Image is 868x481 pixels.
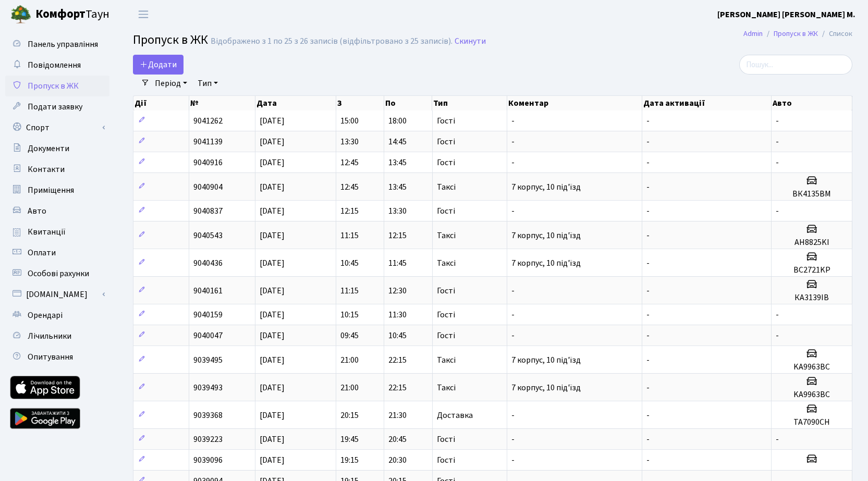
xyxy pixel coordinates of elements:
span: 9039493 [193,382,223,393]
h5: AH8825KI [776,238,848,248]
a: [PERSON_NAME] [PERSON_NAME] М. [717,8,855,21]
span: 9040436 [193,257,223,269]
th: Дата активації [642,96,772,110]
span: 21:00 [340,382,359,393]
span: [DATE] [260,157,285,168]
span: Лічильники [28,330,71,342]
span: 7 корпус, 10 під'їзд [511,230,581,241]
span: Таксі [437,183,456,191]
span: [DATE] [260,410,285,421]
span: [DATE] [260,257,285,269]
span: 7 корпус, 10 під'їзд [511,382,581,393]
span: 10:45 [340,257,359,269]
h5: ВК4135ВМ [776,189,848,199]
nav: breadcrumb [728,23,868,45]
a: Скинути [455,36,486,46]
span: [DATE] [260,205,285,217]
span: 9039223 [193,434,223,445]
span: - [511,309,515,320]
th: З [336,96,384,110]
span: Документи [28,143,69,154]
th: № [189,96,255,110]
a: Панель управління [5,34,109,55]
a: [DOMAIN_NAME] [5,284,109,305]
span: Приміщення [28,184,74,196]
th: Коментар [507,96,642,110]
a: Повідомлення [5,55,109,76]
span: 9039096 [193,454,223,466]
span: - [511,330,515,341]
a: Період [151,75,191,92]
span: - [511,410,515,421]
span: 20:30 [388,454,407,466]
span: [DATE] [260,230,285,241]
div: Відображено з 1 по 25 з 26 записів (відфільтровано з 25 записів). [211,36,453,46]
span: 13:30 [388,205,407,217]
a: Подати заявку [5,96,109,117]
span: - [776,309,779,320]
span: Таксі [437,259,456,267]
h5: КА3139ІВ [776,293,848,303]
span: 9040916 [193,157,223,168]
a: Документи [5,138,109,159]
span: 09:45 [340,330,359,341]
a: Орендарі [5,305,109,326]
span: 19:15 [340,454,359,466]
span: - [646,309,650,320]
span: Гості [437,435,455,443]
span: - [646,257,650,269]
a: Приміщення [5,180,109,201]
span: - [646,410,650,421]
span: [DATE] [260,434,285,445]
span: - [646,136,650,147]
a: Контакти [5,159,109,180]
a: Квитанції [5,221,109,242]
span: Таксі [437,231,456,240]
input: Пошук... [739,55,852,75]
span: 20:45 [388,434,407,445]
span: 9041139 [193,136,223,147]
span: 9040047 [193,330,223,341]
span: - [646,354,650,366]
span: 14:45 [388,136,407,147]
span: - [646,382,650,393]
span: 10:15 [340,309,359,320]
span: Пропуск в ЖК [28,80,79,92]
span: [DATE] [260,382,285,393]
span: 9040837 [193,205,223,217]
th: Тип [432,96,507,110]
span: Гості [437,456,455,464]
span: Гості [437,207,455,215]
span: - [646,434,650,445]
span: Особові рахунки [28,268,89,279]
span: [DATE] [260,330,285,341]
span: - [776,136,779,147]
span: 9040159 [193,309,223,320]
span: Гості [437,311,455,319]
h5: BC2721KP [776,265,848,275]
span: Таун [35,6,109,23]
span: - [511,205,515,217]
span: Гості [437,287,455,295]
span: 22:15 [388,382,407,393]
li: Список [818,28,852,40]
span: 18:00 [388,115,407,127]
span: 21:30 [388,410,407,421]
span: 12:30 [388,285,407,297]
span: - [646,230,650,241]
span: 15:00 [340,115,359,127]
span: 19:45 [340,434,359,445]
span: - [511,157,515,168]
span: 9040161 [193,285,223,297]
span: Гості [437,331,455,340]
th: Дата [255,96,336,110]
h5: KA9963BC [776,362,848,372]
span: - [646,330,650,341]
span: Квитанції [28,226,66,238]
span: - [776,330,779,341]
span: 13:45 [388,157,407,168]
span: Таксі [437,384,456,392]
span: 9039368 [193,410,223,421]
span: 21:00 [340,354,359,366]
img: logo.png [10,4,31,25]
